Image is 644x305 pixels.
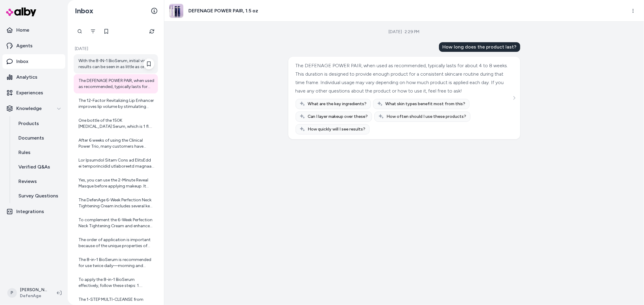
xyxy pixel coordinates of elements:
[20,287,47,293] p: [PERSON_NAME]
[16,74,37,81] p: Analytics
[78,118,154,130] div: One bottle of the 150K [MEDICAL_DATA] Serum, which is 1 fl. oz. (about 30 ml), is designed to las...
[74,213,158,233] a: To complement the 6-Week Perfection Neck Tightening Cream and enhance your skincare routine, I re...
[74,54,158,74] a: With the 8-IN-1 BioSerum, initial visible results can be seen in as little as one week, with the ...
[78,217,154,229] div: To complement the 6-Week Perfection Neck Tightening Cream and enhance your skincare routine, I re...
[389,29,420,35] div: [DATE] · 2:29 PM
[78,157,154,169] div: Lor Ipsumdol Sitam Cons ad ElitsEdd ei temporincidid utlaboreetd magnaal en ad m veniamqui nostru...
[78,197,154,209] div: The DefenAge 6-Week Perfection Neck Tightening Cream includes several key ingredients designed to...
[2,70,65,84] a: Analytics
[2,23,65,37] a: Home
[18,120,39,127] p: Products
[12,131,65,145] a: Documents
[7,288,17,298] span: P
[16,27,29,34] p: Home
[16,89,43,96] p: Experiences
[18,178,37,185] p: Reviews
[188,7,258,14] h3: DEFENAGE POWER PAIR, 1.5 oz
[387,114,466,120] span: How often should I use these products?
[296,61,511,95] div: The DEFENAGE POWER PAIR, when used as recommended, typically lasts for about 4 to 8 weeks. This d...
[12,145,65,160] a: Rules
[16,105,42,112] p: Knowledge
[87,25,99,37] button: Filter
[12,174,65,189] a: Reviews
[386,101,466,107] span: What skin types benefit most from this?
[78,137,154,149] div: After 6 weeks of using the Clinical Power Trio, many customers have reported visible improvements...
[78,237,154,249] div: The order of application is important because of the unique properties of DefenAge's defensin mol...
[16,58,28,65] p: Inbox
[6,8,36,16] img: alby Logo
[16,42,33,49] p: Agents
[308,126,366,132] span: How quickly will I see results?
[74,273,158,292] a: To apply the 8-in-1 BioSerum effectively, follow these steps: 1. Cleanse Your Face: Start with a ...
[74,253,158,272] a: The 8-in-1 BioSerum is recommended for use twice daily—morning and evening. Use one pump on your ...
[20,293,47,299] span: DefenAge
[18,149,30,156] p: Rules
[74,134,158,153] a: After 6 weeks of using the Clinical Power Trio, many customers have reported visible improvements...
[78,98,154,110] div: The 12-Factor Revitalizing Lip Enhancer improves lip volume by stimulating your body's natural sk...
[74,46,158,52] p: [DATE]
[78,58,154,70] div: With the 8-IN-1 BioSerum, initial visible results can be seen in as little as one week, with the ...
[4,283,52,303] button: P[PERSON_NAME]DefenAge
[2,204,65,219] a: Integrations
[74,193,158,213] a: The DefenAge 6-Week Perfection Neck Tightening Cream includes several key ingredients designed to...
[74,94,158,113] a: The 12-Factor Revitalizing Lip Enhancer improves lip volume by stimulating your body's natural sk...
[169,4,183,18] img: power-duo-v3.jpg
[439,42,520,52] div: How long does the product last?
[308,101,367,107] span: What are the key ingredients?
[308,114,368,120] span: Can I layer makeup over these?
[2,39,65,53] a: Agents
[74,154,158,173] a: Lor Ipsumdol Sitam Cons ad ElitsEdd ei temporincidid utlaboreetd magnaal en ad m veniamqui nostru...
[2,54,65,69] a: Inbox
[74,114,158,133] a: One bottle of the 150K [MEDICAL_DATA] Serum, which is 1 fl. oz. (about 30 ml), is designed to las...
[511,94,518,102] button: See more
[78,277,154,289] div: To apply the 8-in-1 BioSerum effectively, follow these steps: 1. Cleanse Your Face: Start with a ...
[18,134,44,142] p: Documents
[78,257,154,269] div: The 8-in-1 BioSerum is recommended for use twice daily—morning and evening. Use one pump on your ...
[75,6,93,15] h2: Inbox
[2,101,65,116] button: Knowledge
[12,160,65,174] a: Verified Q&As
[2,86,65,100] a: Experiences
[12,189,65,203] a: Survey Questions
[18,163,50,171] p: Verified Q&As
[146,25,158,37] button: Refresh
[74,233,158,253] a: The order of application is important because of the unique properties of DefenAge's defensin mol...
[74,74,158,93] a: The DEFENAGE POWER PAIR, when used as recommended, typically lasts for about 4 to 8 weeks. This d...
[78,78,154,90] div: The DEFENAGE POWER PAIR, when used as recommended, typically lasts for about 4 to 8 weeks. This d...
[74,174,158,193] a: Yes, you can use the 2-Minute Reveal Masque before applying makeup. It helps to reveal fresher, s...
[12,116,65,131] a: Products
[18,192,58,200] p: Survey Questions
[78,177,154,189] div: Yes, you can use the 2-Minute Reveal Masque before applying makeup. It helps to reveal fresher, s...
[16,208,44,215] p: Integrations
